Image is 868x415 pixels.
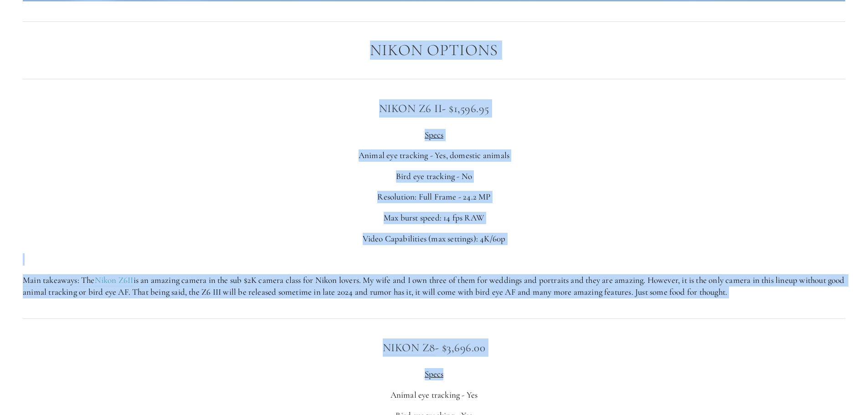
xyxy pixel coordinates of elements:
[425,129,444,140] span: Specs
[23,170,845,183] p: Bird eye tracking - No
[23,41,845,59] h2: Nikon Options
[23,389,845,401] p: Animal eye tracking - Yes
[379,102,442,116] a: Nikon Z6 II
[23,274,845,298] p: Main takeaways: The is an amazing camera in the sub $2K camera class for Nikon lovers. My wife an...
[383,341,435,355] a: Nikon Z8
[95,275,134,286] a: Nikon Z6II
[23,233,845,245] p: Video Capabilities (max settings): 4K/60p
[23,191,845,203] p: Resolution: Full Frame - 24.2 MP
[23,212,845,224] p: Max burst speed: 14 fps RAW
[425,369,444,379] span: Specs
[23,99,845,118] h3: - $1,596.95
[23,149,845,162] p: Animal eye tracking - Yes, domestic animals
[23,338,845,357] h3: - $3,696.00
